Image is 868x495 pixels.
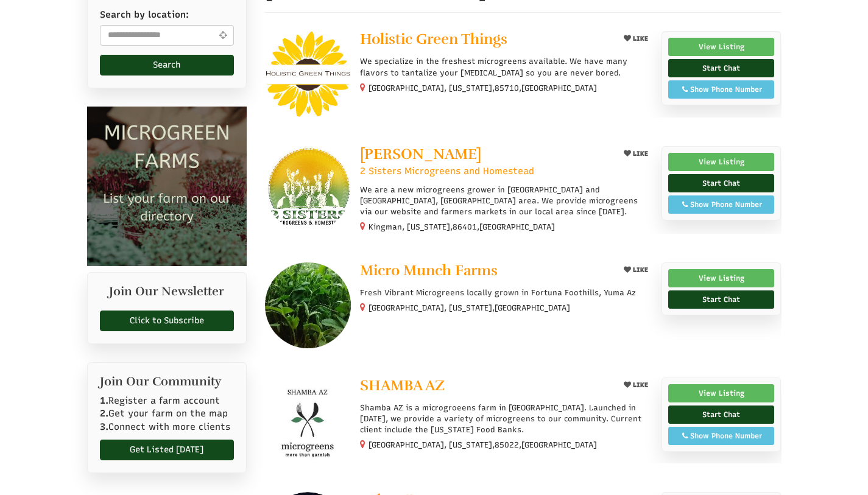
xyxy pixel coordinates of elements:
p: Shamba AZ is a microgroeens farm in [GEOGRAPHIC_DATA]. Launched in [DATE], we provide a variety o... [360,402,652,436]
a: Start Chat [668,405,775,424]
span: [GEOGRAPHIC_DATA] [521,440,597,451]
div: Show Phone Number [675,199,768,210]
b: 1. [100,395,108,406]
span: Holistic Green Things [360,30,507,48]
span: SHAMBA AZ [360,376,445,395]
button: LIKE [619,377,652,393]
small: Kingman, [US_STATE], , [369,222,555,231]
button: LIKE [619,262,652,278]
button: LIKE [619,31,652,46]
h2: Join Our Community [100,375,235,388]
span: [GEOGRAPHIC_DATA] [521,83,597,94]
small: [GEOGRAPHIC_DATA], [US_STATE], , [369,83,597,93]
b: 3. [100,421,108,432]
a: Start Chat [668,174,775,192]
span: 85710 [495,83,519,94]
a: Holistic Green Things [360,31,609,50]
a: Micro Munch Farms [360,262,609,281]
a: Get Listed [DATE] [100,440,235,460]
a: View Listing [668,384,775,402]
a: View Listing [668,269,775,287]
span: [GEOGRAPHIC_DATA] [495,303,570,314]
span: [GEOGRAPHIC_DATA] [479,222,555,233]
span: LIKE [631,381,648,389]
span: LIKE [631,150,648,158]
i: Use Current Location [216,30,230,40]
button: LIKE [619,146,652,161]
span: [PERSON_NAME] [360,145,481,163]
a: [PERSON_NAME] 2 Sisters Microgreens and Homestead [360,146,609,178]
img: Micro Munch Farms [265,262,351,348]
button: Search [100,55,235,75]
small: [GEOGRAPHIC_DATA], [US_STATE], , [369,440,597,449]
a: View Listing [668,38,775,56]
p: We specialize in the freshest microgreens available. We have many flavors to tantalize your [MEDI... [360,56,652,78]
a: Start Chat [668,59,775,77]
span: 85022 [495,440,519,451]
small: [GEOGRAPHIC_DATA], [US_STATE], [369,303,570,312]
span: Micro Munch Farms [360,261,498,279]
a: View Listing [668,153,775,171]
span: LIKE [631,266,648,274]
img: Kristi Scroggins [265,146,351,232]
p: Register a farm account Get your farm on the map Connect with more clients [100,395,235,434]
div: Show Phone Number [675,84,768,95]
img: SHAMBA AZ [265,377,351,463]
label: Search by location: [100,9,189,21]
b: 2. [100,408,108,419]
div: Show Phone Number [675,430,768,441]
img: Microgreen Farms list your microgreen farm today [87,107,247,267]
span: 86401 [453,222,477,233]
span: 2 Sisters Microgreens and Homestead [360,165,534,178]
img: Holistic Green Things [265,31,351,117]
p: We are a new microgreens grower in [GEOGRAPHIC_DATA] and [GEOGRAPHIC_DATA], [GEOGRAPHIC_DATA] are... [360,184,652,218]
h2: Join Our Newsletter [100,285,235,304]
a: Start Chat [668,290,775,309]
a: SHAMBA AZ [360,377,609,396]
p: Fresh Vibrant Microgreens locally grown in Fortuna Foothills, Yuma Az [360,287,652,298]
a: Click to Subscribe [100,311,235,331]
span: LIKE [631,35,648,43]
